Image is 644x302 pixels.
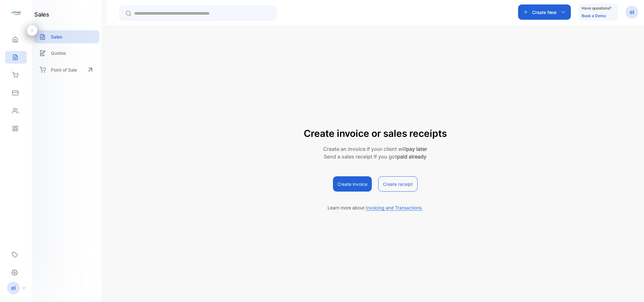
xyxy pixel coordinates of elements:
[34,46,99,60] a: Quotes
[304,153,447,160] p: Send a sales receipt if you got
[333,176,372,192] button: Create invoice
[34,63,99,77] a: Point of Sale
[304,145,447,153] p: Create an invoice if your client will
[51,67,77,73] p: Point of Sale
[518,4,571,20] button: Create New
[366,205,423,211] span: Invoicing and Transactions.
[51,33,62,40] p: Sales
[582,5,611,11] p: Have questions?
[304,126,447,141] p: Create invoice or sales receipts
[532,9,557,16] p: Create New
[630,8,634,16] p: el
[397,153,426,160] strong: paid already
[378,176,418,192] button: Create receipt
[626,4,638,20] button: el
[34,30,99,43] a: Sales
[51,50,66,56] p: Quotes
[34,10,49,19] h1: sales
[406,146,427,152] strong: pay later
[11,8,21,18] img: logo
[582,13,606,18] a: Book a Demo
[328,204,423,211] p: Learn more about
[11,284,16,292] p: el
